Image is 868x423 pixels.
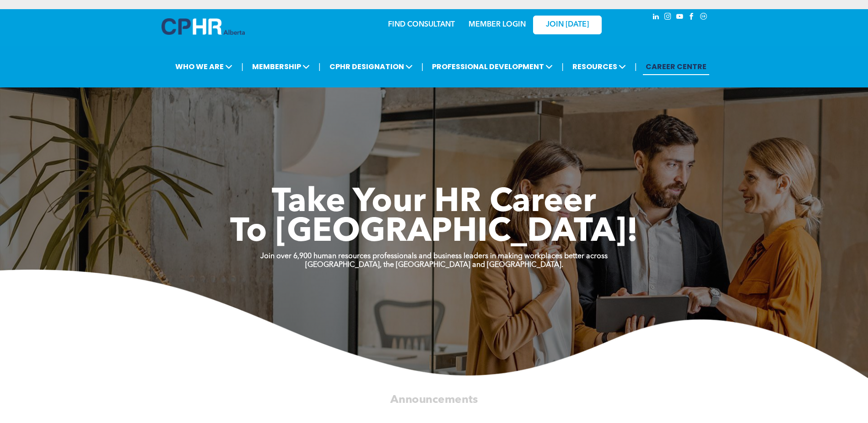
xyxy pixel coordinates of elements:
li: | [318,57,321,76]
li: | [561,57,564,76]
span: MEMBERSHIP [249,58,313,75]
a: Social network [699,11,709,24]
li: | [635,57,637,76]
img: A blue and white logo for cp alberta [162,18,245,35]
li: | [421,57,424,76]
span: Announcements [390,394,478,405]
span: CPHR DESIGNATION [327,58,415,75]
a: MEMBER LOGIN [469,21,526,28]
a: FIND CONSULTANT [388,21,455,28]
span: RESOURCES [570,58,629,75]
span: Take Your HR Career [272,186,596,219]
a: linkedin [651,11,661,24]
li: | [241,57,243,76]
span: WHO WE ARE [173,58,235,75]
strong: [GEOGRAPHIC_DATA], the [GEOGRAPHIC_DATA] and [GEOGRAPHIC_DATA]. [305,261,563,269]
a: JOIN [DATE] [533,16,602,34]
span: JOIN [DATE] [546,21,589,29]
a: facebook [687,11,697,24]
a: youtube [675,11,685,24]
span: To [GEOGRAPHIC_DATA]! [230,216,638,249]
a: instagram [663,11,673,24]
a: CAREER CENTRE [643,58,709,75]
span: PROFESSIONAL DEVELOPMENT [429,58,555,75]
strong: Join over 6,900 human resources professionals and business leaders in making workplaces better ac... [260,253,608,260]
